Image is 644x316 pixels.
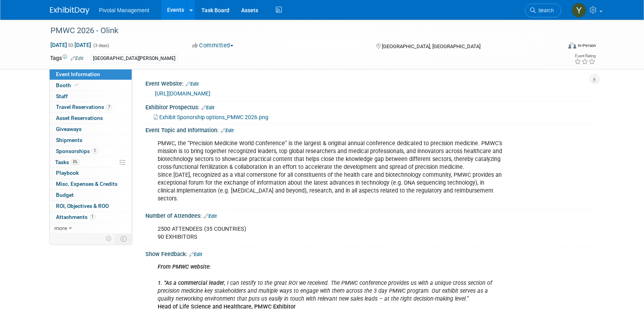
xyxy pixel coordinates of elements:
a: Edit [71,56,84,61]
a: Tasks0% [50,157,132,168]
a: Giveaways [50,124,132,135]
a: Shipments [50,135,132,146]
a: Asset Reservations [50,113,132,123]
a: Staff [50,91,132,102]
span: Tasks [55,159,80,165]
a: Travel Reservations7 [50,102,132,112]
i: , I can testify to the great ROI we received. The PMWC conference provides us with a unique cross... [158,280,492,302]
a: Edit [221,128,234,133]
span: to [67,42,74,48]
a: Misc. Expenses & Credits [50,179,132,189]
span: Attachments [56,214,95,220]
a: Event Information [50,69,132,80]
span: Playbook [56,170,79,176]
a: Edit [189,252,202,257]
b: Head of Life Science and Healthcare, PMWC Exhibitor [158,303,296,310]
span: 1 [92,148,98,154]
span: Travel Reservations [56,104,112,110]
td: Personalize Event Tab Strip [102,234,116,244]
span: Asset Reservations [56,115,103,121]
span: Budget [56,192,74,198]
div: Event Format [515,41,596,53]
span: Shipments [56,137,82,143]
span: Exhibit Sponorship options_PMWC 2026.png [159,114,268,120]
i: Booth reservation complete [74,83,78,87]
div: Event Website: [145,78,594,88]
td: Tags [50,54,84,63]
a: ROI, Objectives & ROO [50,201,132,211]
span: 1 [89,214,95,220]
span: 7 [106,104,112,110]
span: Staff [56,93,68,99]
span: Booth [56,82,80,88]
a: Sponsorships1 [50,146,132,157]
img: ExhibitDay [50,7,89,15]
span: Sponsorships [56,148,98,154]
a: Edit [204,213,217,219]
span: Search [536,7,554,13]
span: Pivotal Management [99,7,149,13]
a: Edit [201,105,214,110]
div: [GEOGRAPHIC_DATA][PERSON_NAME] [91,54,178,63]
img: Format-Inperson.png [568,42,576,49]
a: more [50,223,132,234]
span: [DATE] [DATE] [50,41,91,49]
div: Number of Attendees: [145,210,594,220]
span: Giveaways [56,126,82,132]
button: Committed [190,41,236,50]
span: (3 days) [93,43,109,48]
td: Toggle Event Tabs [116,234,132,244]
div: Exhibitor Prospectus: [145,101,594,112]
a: Edit [186,81,199,87]
a: Budget [50,190,132,200]
i: From PMWC website: [158,264,211,270]
a: [URL][DOMAIN_NAME] [155,90,210,97]
div: Show Feedback: [145,248,594,258]
i: 1. “As a commercial leader [158,280,224,286]
a: Search [525,4,561,17]
a: Playbook [50,168,132,178]
span: Event Information [56,71,100,77]
div: In-Person [577,43,596,49]
div: PMWC 2026 - Olink [48,24,549,38]
a: Attachments1 [50,212,132,223]
span: 0% [71,159,80,165]
div: Event Topic and Information: [145,124,594,135]
div: Event Rating [574,54,596,58]
span: Misc. Expenses & Credits [56,181,117,187]
span: ROI, Objectives & ROO [56,203,109,209]
img: Yen Wolf [571,3,586,18]
span: [GEOGRAPHIC_DATA], [GEOGRAPHIC_DATA] [382,43,480,49]
a: Exhibit Sponorship options_PMWC 2026.png [154,114,268,120]
div: PMWC, the “Precision Medicine World Conference” is the largest & original annual conference dedic... [152,136,507,207]
span: more [54,225,67,231]
div: 2500 ATTENDEES (35 COUNTRIES) 90 EXHIBITORS [152,221,507,245]
a: Booth [50,80,132,91]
